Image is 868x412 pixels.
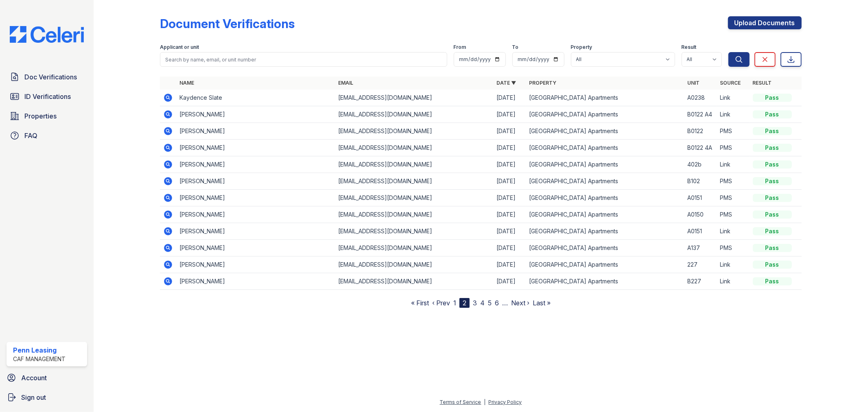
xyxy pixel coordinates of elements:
label: From [454,44,466,50]
td: [DATE] [493,140,526,156]
div: Pass [753,277,792,285]
a: ‹ Prev [432,299,450,307]
td: PMS [717,240,750,256]
span: ID Verifications [24,92,71,101]
a: 6 [495,299,499,307]
td: [DATE] [493,206,526,223]
td: [PERSON_NAME] [176,106,335,123]
td: [EMAIL_ADDRESS][DOMAIN_NAME] [335,190,493,206]
td: [EMAIL_ADDRESS][DOMAIN_NAME] [335,223,493,240]
td: [DATE] [493,256,526,273]
a: Terms of Service [440,399,481,405]
td: [EMAIL_ADDRESS][DOMAIN_NAME] [335,106,493,123]
a: ID Verifications [7,88,87,105]
td: [DATE] [493,240,526,256]
td: [GEOGRAPHIC_DATA] Apartments [526,90,684,106]
span: Sign out [21,392,46,402]
span: Doc Verifications [24,72,77,82]
a: Upload Documents [728,16,802,29]
a: Name [179,80,194,86]
span: FAQ [24,131,37,140]
label: Property [571,44,593,50]
td: [DATE] [493,106,526,123]
a: 5 [488,299,492,307]
a: Date ▼ [496,80,516,86]
button: Sign out [3,389,90,405]
td: [GEOGRAPHIC_DATA] Apartments [526,223,684,240]
td: [PERSON_NAME] [176,256,335,273]
td: A0150 [684,206,717,223]
td: PMS [717,173,750,190]
a: Next › [511,299,529,307]
td: A0151 [684,223,717,240]
td: Link [717,90,750,106]
div: Pass [753,244,792,252]
td: [DATE] [493,190,526,206]
td: [PERSON_NAME] [176,173,335,190]
td: A0151 [684,190,717,206]
td: Kaydence Slate [176,90,335,106]
td: PMS [717,190,750,206]
a: 3 [473,299,477,307]
td: [GEOGRAPHIC_DATA] Apartments [526,206,684,223]
div: Pass [753,194,792,202]
td: [DATE] [493,123,526,140]
td: [DATE] [493,90,526,106]
td: [EMAIL_ADDRESS][DOMAIN_NAME] [335,156,493,173]
td: PMS [717,206,750,223]
td: PMS [717,140,750,156]
td: [GEOGRAPHIC_DATA] Apartments [526,156,684,173]
div: Pass [753,261,792,269]
td: [EMAIL_ADDRESS][DOMAIN_NAME] [335,206,493,223]
td: B0122 [684,123,717,140]
div: Penn Leasing [13,345,66,355]
td: [DATE] [493,223,526,240]
div: Pass [753,177,792,185]
td: [GEOGRAPHIC_DATA] Apartments [526,240,684,256]
img: CE_Logo_Blue-a8612792a0a2168367f1c8372b55b34899dd931a85d93a1a3d3e32e68fde9ad4.png [3,26,90,43]
td: [EMAIL_ADDRESS][DOMAIN_NAME] [335,123,493,140]
td: [PERSON_NAME] [176,206,335,223]
div: Pass [753,160,792,169]
div: Document Verifications [160,16,295,31]
td: [GEOGRAPHIC_DATA] Apartments [526,140,684,156]
td: A0238 [684,90,717,106]
span: Account [21,373,47,383]
td: [EMAIL_ADDRESS][DOMAIN_NAME] [335,173,493,190]
td: [EMAIL_ADDRESS][DOMAIN_NAME] [335,256,493,273]
div: | [484,399,486,405]
td: [PERSON_NAME] [176,240,335,256]
td: Link [717,223,750,240]
a: 4 [480,299,485,307]
a: Account [3,370,90,386]
td: [DATE] [493,173,526,190]
a: « First [411,299,429,307]
td: [PERSON_NAME] [176,156,335,173]
td: [PERSON_NAME] [176,123,335,140]
td: [GEOGRAPHIC_DATA] Apartments [526,173,684,190]
span: … [502,298,508,308]
a: Last » [533,299,551,307]
td: [EMAIL_ADDRESS][DOMAIN_NAME] [335,140,493,156]
td: Link [717,156,750,173]
td: Link [717,273,750,290]
div: Pass [753,94,792,102]
td: B227 [684,273,717,290]
td: [GEOGRAPHIC_DATA] Apartments [526,273,684,290]
td: [EMAIL_ADDRESS][DOMAIN_NAME] [335,90,493,106]
a: Privacy Policy [489,399,522,405]
label: Result [682,44,697,50]
label: Applicant or unit [160,44,199,50]
td: [GEOGRAPHIC_DATA] Apartments [526,256,684,273]
div: Pass [753,127,792,135]
td: 402b [684,156,717,173]
td: B0122 A4 [684,106,717,123]
td: [GEOGRAPHIC_DATA] Apartments [526,123,684,140]
span: Properties [24,111,57,121]
div: Pass [753,110,792,118]
td: [GEOGRAPHIC_DATA] Apartments [526,190,684,206]
a: 1 [453,299,456,307]
a: Result [753,80,772,86]
td: [EMAIL_ADDRESS][DOMAIN_NAME] [335,273,493,290]
a: Source [720,80,741,86]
